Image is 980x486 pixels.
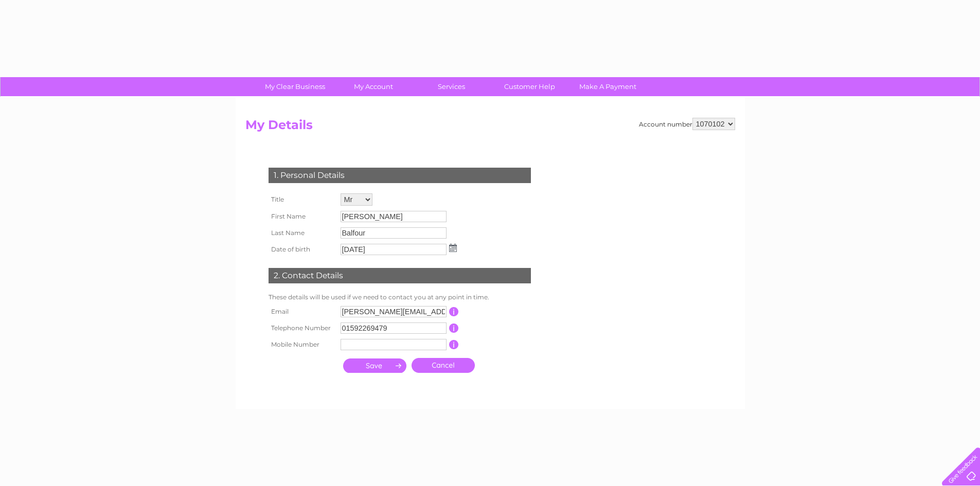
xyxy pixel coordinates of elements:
[269,168,531,183] div: 1. Personal Details
[449,307,459,316] input: Information
[266,191,338,208] th: Title
[409,77,494,96] a: Services
[449,244,457,252] img: ...
[639,118,735,130] div: Account number
[343,358,406,373] input: Submit
[449,323,459,333] input: Information
[266,225,338,241] th: Last Name
[266,303,338,320] th: Email
[266,208,338,225] th: First Name
[253,77,337,96] a: My Clear Business
[266,241,338,258] th: Date of birth
[449,340,459,349] input: Information
[266,291,533,303] td: These details will be used if we need to contact you at any point in time.
[331,77,416,96] a: My Account
[269,268,531,283] div: 2. Contact Details
[565,77,650,96] a: Make A Payment
[487,77,572,96] a: Customer Help
[266,320,338,336] th: Telephone Number
[412,358,475,373] a: Cancel
[245,118,735,137] h2: My Details
[266,336,338,353] th: Mobile Number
